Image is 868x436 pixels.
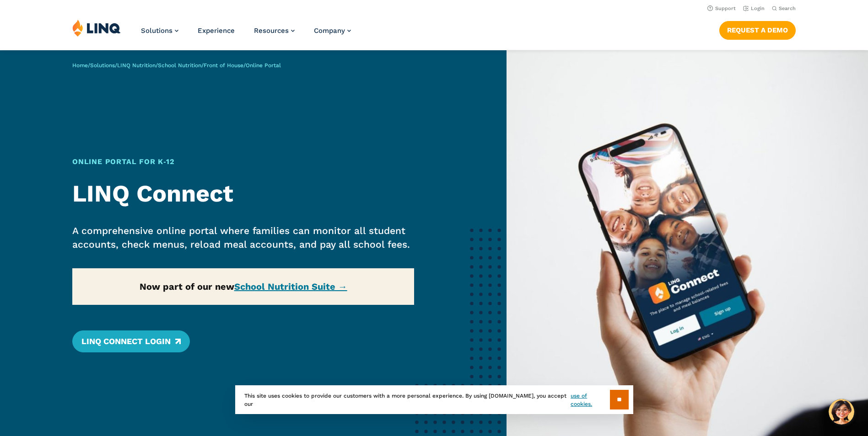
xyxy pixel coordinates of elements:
[140,281,347,292] strong: Now part of our new
[90,62,115,69] a: Solutions
[72,62,88,69] a: Home
[72,180,233,207] strong: LINQ Connect
[141,19,351,49] nav: Primary Navigation
[204,62,243,69] a: Front of House
[707,5,736,11] a: Support
[234,281,347,292] a: School Nutrition Suite →
[158,62,201,69] a: School Nutrition
[719,21,796,39] a: Request a Demo
[743,5,765,11] a: Login
[141,27,173,35] span: Solutions
[72,224,414,251] p: A comprehensive online portal where families can monitor all student accounts, check menus, reloa...
[254,27,289,35] span: Resources
[829,399,854,425] button: Hello, have a question? Let’s chat.
[779,5,796,11] span: Search
[72,19,121,37] img: LINQ | K‑12 Software
[314,27,351,35] a: Company
[72,62,281,69] span: / / / / /
[141,27,178,35] a: Solutions
[314,27,345,35] span: Company
[246,62,281,69] span: Online Portal
[719,19,796,39] nav: Button Navigation
[198,27,235,35] a: Experience
[254,27,295,35] a: Resources
[235,385,633,414] div: This site uses cookies to provide our customers with a more personal experience. By using [DOMAIN...
[72,330,190,352] a: LINQ Connect Login
[117,62,156,69] a: LINQ Nutrition
[72,156,414,167] h1: Online Portal for K‑12
[772,5,796,12] button: Open Search Bar
[571,392,609,408] a: use of cookies.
